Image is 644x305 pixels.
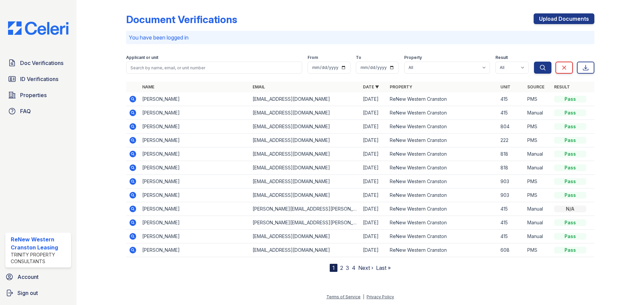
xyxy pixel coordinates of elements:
[308,55,318,60] label: From
[387,216,497,230] td: ReNew Western Cranston
[525,230,551,243] td: Manual
[358,264,373,271] a: Next ›
[340,264,343,271] a: 2
[525,147,551,161] td: Manual
[253,84,265,89] a: Email
[5,88,71,102] a: Properties
[250,202,360,216] td: [PERSON_NAME][EMAIL_ADDRESS][PERSON_NAME][DOMAIN_NAME]
[360,230,387,243] td: [DATE]
[498,147,525,161] td: 818
[11,235,68,251] div: ReNew Western Cranston Leasing
[3,286,74,300] a: Sign out
[360,106,387,120] td: [DATE]
[498,188,525,202] td: 903
[387,120,497,134] td: ReNew Western Cranston
[498,92,525,106] td: 415
[387,188,497,202] td: ReNew Western Cranston
[126,13,237,25] div: Document Verifications
[387,147,497,161] td: ReNew Western Cranston
[554,96,586,102] div: Pass
[250,188,360,202] td: [EMAIL_ADDRESS][DOMAIN_NAME]
[3,21,74,35] img: CE_Logo_Blue-a8612792a0a2168367f1c8372b55b34899dd931a85d93a1a3d3e32e68fde9ad4.png
[140,216,250,230] td: [PERSON_NAME]
[527,84,544,89] a: Source
[498,243,525,257] td: 608
[387,202,497,216] td: ReNew Western Cranston
[498,120,525,134] td: 804
[250,106,360,120] td: [EMAIL_ADDRESS][DOMAIN_NAME]
[356,55,361,60] label: To
[129,33,592,42] p: You have been logged in
[140,202,250,216] td: [PERSON_NAME]
[352,264,356,271] a: 4
[140,92,250,106] td: [PERSON_NAME]
[554,151,586,157] div: Pass
[498,230,525,243] td: 415
[5,56,71,70] a: Doc Verifications
[554,247,586,253] div: Pass
[140,161,250,175] td: [PERSON_NAME]
[534,13,594,24] a: Upload Documents
[126,62,302,74] input: Search by name, email, or unit number
[140,230,250,243] td: [PERSON_NAME]
[11,251,68,265] div: Trinity Property Consultants
[554,164,586,171] div: Pass
[140,243,250,257] td: [PERSON_NAME]
[250,134,360,147] td: [EMAIL_ADDRESS][DOMAIN_NAME]
[140,106,250,120] td: [PERSON_NAME]
[525,188,551,202] td: PMS
[126,55,158,60] label: Applicant or unit
[376,264,391,271] a: Last »
[360,120,387,134] td: [DATE]
[250,243,360,257] td: [EMAIL_ADDRESS][DOMAIN_NAME]
[326,294,361,299] a: Terms of Service
[360,161,387,175] td: [DATE]
[140,120,250,134] td: [PERSON_NAME]
[367,294,394,299] a: Privacy Policy
[20,59,63,67] span: Doc Verifications
[360,202,387,216] td: [DATE]
[525,134,551,147] td: PMS
[554,233,586,240] div: Pass
[250,120,360,134] td: [EMAIL_ADDRESS][DOMAIN_NAME]
[5,104,71,118] a: FAQ
[390,84,412,89] a: Property
[3,270,74,284] a: Account
[140,134,250,147] td: [PERSON_NAME]
[554,109,586,116] div: Pass
[250,92,360,106] td: [EMAIL_ADDRESS][DOMAIN_NAME]
[554,192,586,199] div: Pass
[525,202,551,216] td: Manual
[330,264,337,272] div: 1
[360,188,387,202] td: [DATE]
[404,55,422,60] label: Property
[387,106,497,120] td: ReNew Western Cranston
[250,175,360,188] td: [EMAIL_ADDRESS][DOMAIN_NAME]
[498,216,525,230] td: 415
[525,243,551,257] td: PMS
[387,243,497,257] td: ReNew Western Cranston
[500,84,511,89] a: Unit
[360,243,387,257] td: [DATE]
[387,161,497,175] td: ReNew Western Cranston
[360,147,387,161] td: [DATE]
[498,175,525,188] td: 903
[363,84,379,89] a: Date ▼
[525,161,551,175] td: Manual
[554,137,586,144] div: Pass
[360,134,387,147] td: [DATE]
[250,230,360,243] td: [EMAIL_ADDRESS][DOMAIN_NAME]
[387,175,497,188] td: ReNew Western Cranston
[387,92,497,106] td: ReNew Western Cranston
[142,84,154,89] a: Name
[250,216,360,230] td: [PERSON_NAME][EMAIL_ADDRESS][PERSON_NAME][DOMAIN_NAME]
[554,206,586,212] div: N/A
[387,230,497,243] td: ReNew Western Cranston
[360,92,387,106] td: [DATE]
[20,107,31,115] span: FAQ
[360,175,387,188] td: [DATE]
[360,216,387,230] td: [DATE]
[498,202,525,216] td: 415
[554,219,586,226] div: Pass
[554,84,570,89] a: Result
